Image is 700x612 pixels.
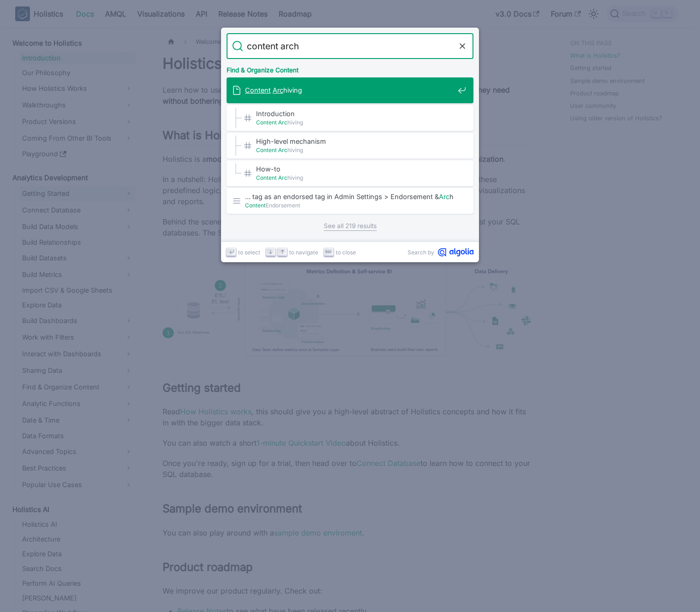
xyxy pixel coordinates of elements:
[438,248,473,257] svg: Algolia
[278,174,287,181] mark: Arc
[227,188,473,214] a: … tag as an endorsed tag in Admin Settings > Endorsement &Archive.ContentEndorsement
[227,133,473,159] a: High-level mechanism​Content Archiving
[256,137,454,146] span: High-level mechanism​
[228,248,235,255] svg: Enter key
[245,86,454,94] span: hiving
[225,59,475,77] div: Find & Organize Content
[289,248,318,257] span: to navigate
[227,160,473,186] a: How-to​Content Archiving
[245,192,454,201] span: … tag as an endorsed tag in Admin Settings > Endorsement & hive.
[325,248,332,255] svg: Escape key
[256,173,454,182] span: hiving
[256,147,277,153] mark: Content
[439,193,449,200] mark: Arc
[278,147,287,153] mark: Arc
[273,86,283,94] mark: Arc
[256,174,277,181] mark: Content
[324,221,377,231] a: See all 219 results
[279,248,286,255] svg: Arrow up
[245,201,454,210] span: Endorsement
[245,86,271,94] mark: Content
[267,248,274,255] svg: Arrow down
[227,77,473,103] a: Content Archiving
[227,105,473,131] a: Introduction​Content Archiving
[245,202,266,209] mark: Content
[256,146,454,154] span: hiving
[256,109,454,118] span: Introduction​
[238,248,260,257] span: to select
[408,248,473,257] a: Search byAlgolia
[256,118,454,127] span: hiving
[256,119,277,126] mark: Content
[457,41,468,52] button: Clear the query
[336,248,356,257] span: to close
[256,165,454,173] span: How-to​
[243,33,457,59] input: Search docs
[278,119,287,126] mark: Arc
[408,248,434,257] span: Search by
